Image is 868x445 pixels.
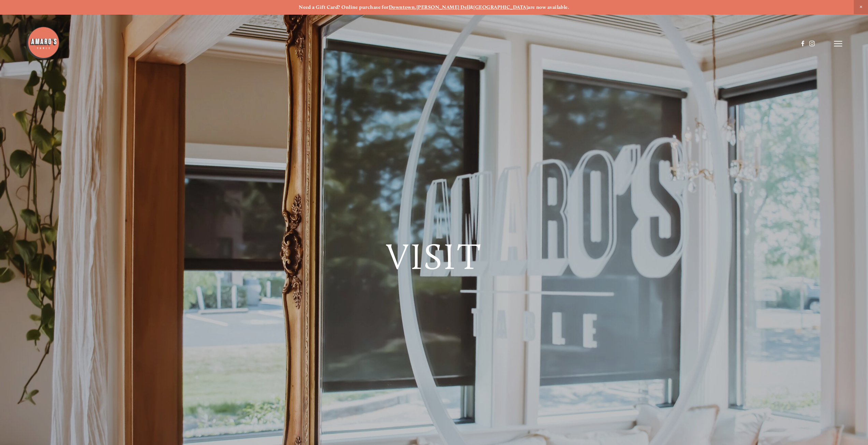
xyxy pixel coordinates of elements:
[26,26,60,60] img: Amaro's Table
[473,4,528,10] a: [GEOGRAPHIC_DATA]
[416,4,470,10] a: [PERSON_NAME] Dell
[528,4,569,10] strong: are now available.
[470,4,473,10] strong: &
[389,4,415,10] a: Downtown
[299,4,389,10] strong: Need a Gift Card? Online purchase for
[386,235,482,278] span: Visit
[415,4,416,10] strong: ,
